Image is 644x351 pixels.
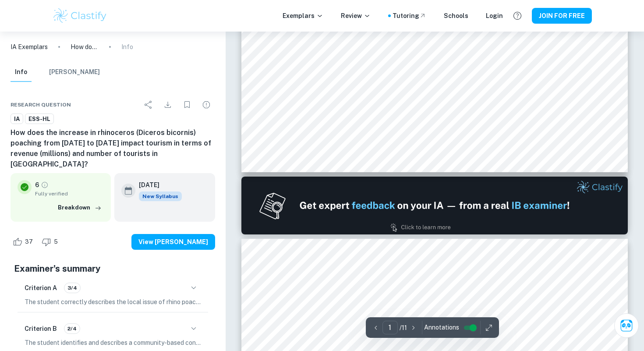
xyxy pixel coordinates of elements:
a: ESS-HL [25,113,54,124]
button: [PERSON_NAME] [49,63,100,82]
img: Ad [241,177,628,234]
button: JOIN FOR FREE [532,8,592,24]
button: Info [11,63,32,82]
h6: How does the increase in rhinoceros (Diceros bicornis) poaching from [DATE] to [DATE] impact tour... [11,128,215,170]
span: ESS-HL [25,115,53,124]
span: 5 [49,238,63,246]
p: Info [121,42,133,52]
span: Fully verified [35,190,104,198]
span: Research question [11,101,71,109]
div: Report issue [198,96,215,113]
h6: Criterion A [25,283,57,293]
p: Exemplars [283,11,323,21]
div: Dislike [39,235,63,249]
div: Bookmark [178,96,196,113]
a: Grade fully verified [41,181,49,189]
span: Annotations [424,323,459,332]
h5: Examiner's summary [14,262,212,275]
p: 6 [35,180,39,190]
div: Starting from the May 2026 session, the ESS IA requirements have changed. We created this exempla... [139,191,182,201]
a: IA [11,113,23,124]
p: Review [341,11,371,21]
span: 3/4 [64,284,80,292]
span: New Syllabus [139,191,182,201]
h6: Criterion B [25,324,57,333]
button: Help and Feedback [510,8,525,23]
a: Tutoring [393,11,426,21]
p: How does the increase in rhinoceros (Diceros bicornis) poaching from [DATE] to [DATE] impact tour... [71,42,99,52]
h6: [DATE] [139,180,175,190]
a: Login [486,11,503,21]
button: Breakdown [56,201,104,214]
p: The student correctly describes the local issue of rhino poaching and its significant impact on t... [25,297,201,307]
p: / 11 [400,323,407,333]
button: View [PERSON_NAME] [131,234,215,250]
div: Like [11,235,38,249]
p: The student identifies and describes a community-based conservation strategy aimed at addressing ... [25,338,201,347]
button: Ask Clai [614,313,639,338]
a: IA Exemplars [11,42,48,52]
img: Clastify logo [52,7,108,25]
div: Share [140,96,157,113]
div: Download [159,96,177,113]
span: 37 [20,238,38,246]
span: 2/4 [64,325,80,333]
span: IA [11,115,23,124]
a: Schools [444,11,468,21]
